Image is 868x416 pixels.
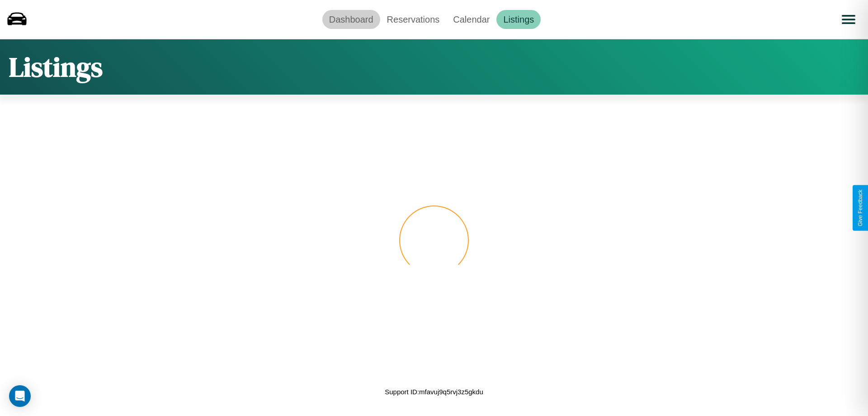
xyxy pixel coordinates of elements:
[380,10,447,29] a: Reservations
[9,48,103,86] h1: Listings
[322,10,380,29] a: Dashboard
[446,10,496,29] a: Calendar
[385,386,483,398] p: Support ID: mfavuj9q5rvj3z5gkdu
[9,385,31,407] div: Open Intercom Messenger
[836,7,861,32] button: Open menu
[496,10,541,29] a: Listings
[857,190,863,226] div: Give Feedback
